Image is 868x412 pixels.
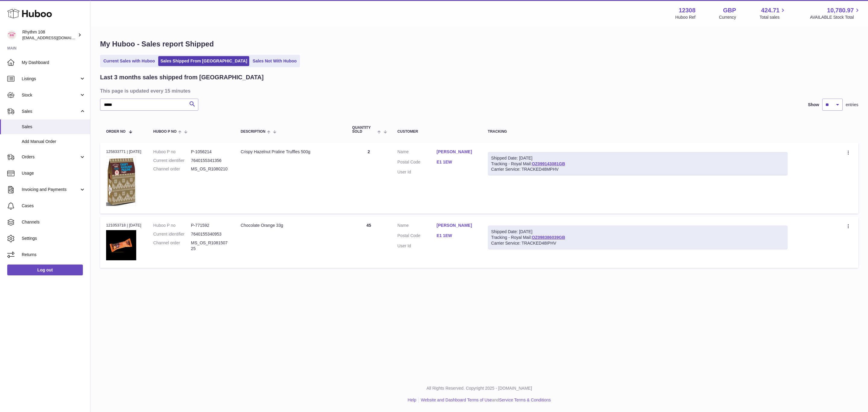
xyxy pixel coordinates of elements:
span: Listings [22,76,79,82]
h2: Last 3 months sales shipped from [GEOGRAPHIC_DATA] [100,73,264,81]
span: Returns [22,252,86,258]
a: [PERSON_NAME] [437,223,476,228]
div: Tracking - Royal Mail: [488,152,788,176]
dt: Huboo P no [153,223,191,228]
span: Invoicing and Payments [22,187,79,192]
a: Help [408,398,417,402]
span: 424.71 [761,6,779,14]
div: Tracking [488,130,788,134]
a: Website and Dashboard Terms of Use [421,398,492,402]
img: orders@rhythm108.com [7,30,16,40]
span: Settings [22,236,86,241]
h1: My Huboo - Sales report Shipped [100,39,858,49]
span: 10,780.97 [827,6,854,14]
dt: Channel order [153,240,191,252]
div: Huboo Ref [675,14,696,20]
strong: 12308 [679,6,696,14]
div: Crispy Hazelnut Praline Truffles 500g [241,149,340,155]
span: Cases [22,203,86,209]
span: [EMAIL_ADDRESS][DOMAIN_NAME] [22,35,89,40]
div: 121053718 | [DATE] [106,223,141,228]
div: Shipped Date: [DATE] [491,229,784,235]
a: 10,780.97 AVAILABLE Stock Total [810,6,861,20]
a: E1 1EW [437,159,476,165]
div: Currency [719,14,736,20]
span: Orders [22,154,79,160]
span: Total sales [759,14,786,20]
a: Sales Not With Huboo [250,56,299,66]
dt: Channel order [153,166,191,172]
strong: GBP [723,6,736,14]
span: Quantity Sold [352,126,376,134]
td: 2 [346,143,392,214]
a: [PERSON_NAME] [437,149,476,155]
p: All Rights Reserved. Copyright 2025 - [DOMAIN_NAME] [95,385,863,391]
span: Stock [22,92,79,98]
span: Channels [22,219,86,225]
dd: 7640155340953 [191,231,229,237]
dt: Name [398,149,437,156]
dt: Postal Code [398,233,437,240]
div: Customer [398,130,476,134]
dd: P-771592 [191,223,229,228]
div: Chocolate Orange 33g [241,223,340,228]
td: 45 [346,217,392,268]
span: entries [846,102,858,108]
dt: Current identifier [153,231,191,237]
dt: Postal Code [398,159,437,166]
span: Huboo P no [153,130,177,134]
span: Description [241,130,266,134]
a: E1 1EW [437,233,476,239]
a: Sales Shipped From [GEOGRAPHIC_DATA] [158,56,249,66]
span: Add Manual Order [22,139,86,144]
a: Log out [7,265,83,275]
div: 125833771 | [DATE] [106,149,141,154]
img: 1756376586.JPG [106,156,136,206]
dt: User Id [398,243,437,249]
dd: MS_OS_R108150725 [191,240,229,252]
dd: MS_OS_R1080210 [191,166,229,172]
li: and [419,397,551,403]
span: My Dashboard [22,60,86,65]
div: Rhythm 108 [22,29,77,41]
img: 123081684745551.jpg [106,230,136,260]
div: Carrier Service: TRACKED48IPHV [491,240,784,246]
span: Order No [106,130,126,134]
div: Shipped Date: [DATE] [491,155,784,161]
span: Sales [22,124,86,130]
dt: Name [398,223,437,230]
div: Carrier Service: TRACKED48MPHV [491,166,784,172]
div: Tracking - Royal Mail: [488,226,788,249]
a: OZ099143081GB [532,161,565,166]
h3: This page is updated every 15 minutes [100,87,857,94]
dd: 7640155341356 [191,158,229,163]
span: Usage [22,170,86,176]
dt: Huboo P no [153,149,191,155]
dt: Current identifier [153,158,191,163]
dt: User Id [398,169,437,175]
label: Show [808,102,819,108]
span: AVAILABLE Stock Total [810,14,861,20]
a: 424.71 Total sales [759,6,786,20]
dd: P-1056214 [191,149,229,155]
a: Service Terms & Conditions [499,398,551,402]
a: OZ098386039GB [532,235,565,240]
a: Current Sales with Huboo [101,56,157,66]
span: Sales [22,109,79,114]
